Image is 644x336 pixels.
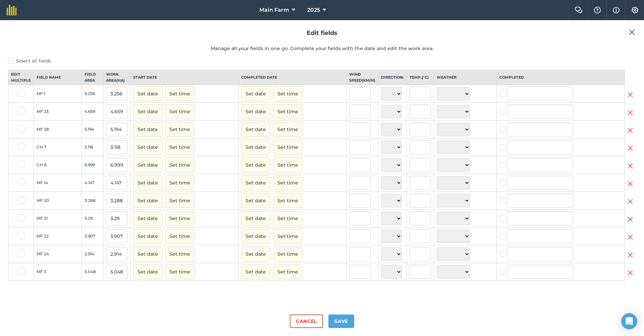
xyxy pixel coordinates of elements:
button: Set date [133,104,162,119]
button: Set time [165,247,195,261]
button: Set time [165,86,195,101]
th: Temp. ( ° C ) [407,70,434,85]
td: MF 3 [34,263,82,281]
td: MF 22 [34,227,82,245]
img: svg+xml;base64,PHN2ZyB4bWxucz0iaHR0cDovL3d3dy53My5vcmcvMjAwMC9zdmciIHdpZHRoPSIyMiIgaGVpZ2h0PSIzMC... [628,251,633,259]
button: Set date [241,193,270,208]
button: Set date [241,122,270,137]
button: Set date [133,193,162,208]
button: Set date [133,264,162,279]
img: svg+xml;base64,PHN2ZyB4bWxucz0iaHR0cDovL3d3dy53My5vcmcvMjAwMC9zdmciIHdpZHRoPSIyMiIgaGVpZ2h0PSIzMC... [628,269,633,277]
td: CH 8 [34,156,82,174]
img: svg+xml;base64,PHN2ZyB4bWxucz0iaHR0cDovL3d3dy53My5vcmcvMjAwMC9zdmciIHdpZHRoPSIyMiIgaGVpZ2h0PSIzMC... [628,91,633,99]
button: Set date [133,158,162,172]
button: Set date [133,211,162,226]
button: Set date [133,229,162,244]
button: Set time [165,211,195,226]
th: Completed [497,70,625,85]
button: Set time [165,175,195,190]
td: 3.288 [82,192,103,210]
td: MF 21 [34,210,82,227]
span: Main Farm [259,6,289,14]
button: Set date [241,104,270,119]
td: 6.999 [82,156,103,174]
button: Set time [165,158,195,172]
td: 5.048 [82,263,103,281]
img: A cog icon [631,7,639,13]
td: MF 24 [34,245,82,263]
h2: Edit fields [8,28,636,38]
img: svg+xml;base64,PHN2ZyB4bWxucz0iaHR0cDovL3d3dy53My5vcmcvMjAwMC9zdmciIHdpZHRoPSIyMiIgaGVpZ2h0PSIzMC... [628,215,633,223]
button: Set time [273,193,303,208]
th: Direction: [378,70,407,85]
div: Open Intercom Messenger [621,313,637,329]
th: Work area ( Ha ) [103,70,130,85]
td: 4.147 [82,174,103,192]
button: Set date [241,229,270,244]
button: Set date [241,175,270,190]
img: svg+xml;base64,PHN2ZyB4bWxucz0iaHR0cDovL3d3dy53My5vcmcvMjAwMC9zdmciIHdpZHRoPSIyMiIgaGVpZ2h0PSIzMC... [628,180,633,188]
th: Field Area [82,70,103,85]
td: 3.907 [82,227,103,245]
button: Set date [241,264,270,279]
th: Weather [434,70,497,85]
th: Edit multiple [8,70,34,85]
img: svg+xml;base64,PHN2ZyB4bWxucz0iaHR0cDovL3d3dy53My5vcmcvMjAwMC9zdmciIHdpZHRoPSIyMiIgaGVpZ2h0PSIzMC... [629,28,635,36]
button: Set date [133,140,162,155]
th: Wind speed ( km/h ) [346,70,378,85]
img: A question mark icon [593,7,601,13]
button: Set time [165,264,195,279]
button: Set date [241,158,270,172]
img: svg+xml;base64,PHN2ZyB4bWxucz0iaHR0cDovL3d3dy53My5vcmcvMjAwMC9zdmciIHdpZHRoPSIyMiIgaGVpZ2h0PSIzMC... [628,162,633,170]
img: svg+xml;base64,PHN2ZyB4bWxucz0iaHR0cDovL3d3dy53My5vcmcvMjAwMC9zdmciIHdpZHRoPSIyMiIgaGVpZ2h0PSIzMC... [628,198,633,206]
td: 3.118 [82,138,103,156]
td: MF 14 [34,174,82,192]
button: Set date [241,86,270,101]
button: Set date [241,211,270,226]
td: MF 20 [34,192,82,210]
td: MF 28 [34,121,82,138]
button: Set time [273,211,303,226]
button: Set time [273,140,303,155]
button: Set date [133,86,162,101]
button: Set time [273,175,303,190]
td: MF 1 [34,85,82,103]
img: svg+xml;base64,PHN2ZyB4bWxucz0iaHR0cDovL3d3dy53My5vcmcvMjAwMC9zdmciIHdpZHRoPSIyMiIgaGVpZ2h0PSIzMC... [628,144,633,152]
span: 2025 [307,6,320,14]
img: svg+xml;base64,PHN2ZyB4bWxucz0iaHR0cDovL3d3dy53My5vcmcvMjAwMC9zdmciIHdpZHRoPSIyMiIgaGVpZ2h0PSIzMC... [628,126,633,134]
button: Set time [165,193,195,208]
img: svg+xml;base64,PHN2ZyB4bWxucz0iaHR0cDovL3d3dy53My5vcmcvMjAwMC9zdmciIHdpZHRoPSIyMiIgaGVpZ2h0PSIzMC... [628,233,633,241]
button: Set date [133,122,162,137]
td: CH 7 [34,138,82,156]
button: Set time [273,104,303,119]
button: Set time [273,229,303,244]
button: Save [328,314,354,328]
img: svg+xml;base64,PHN2ZyB4bWxucz0iaHR0cDovL3d3dy53My5vcmcvMjAwMC9zdmciIHdpZHRoPSIyMiIgaGVpZ2h0PSIzMC... [628,109,633,117]
td: 4.659 [82,103,103,121]
button: Set time [273,158,303,172]
button: Set date [241,247,270,261]
button: Set time [273,247,303,261]
button: Set date [241,140,270,155]
td: 3.256 [82,85,103,103]
button: Set time [273,122,303,137]
p: Manage all your fields in one go. Complete your fields with the date and edit the work area. [8,45,636,52]
button: Set time [165,104,195,119]
button: Set date [133,247,162,261]
th: Field name [34,70,82,85]
td: 2.914 [82,245,103,263]
button: Set time [273,86,303,101]
button: Set time [165,140,195,155]
button: Set time [165,122,195,137]
th: Start date [130,70,238,85]
button: Set time [165,229,195,244]
button: Set time [273,264,303,279]
img: fieldmargin Logo [7,5,17,15]
img: svg+xml;base64,PHN2ZyB4bWxucz0iaHR0cDovL3d3dy53My5vcmcvMjAwMC9zdmciIHdpZHRoPSIxNyIgaGVpZ2h0PSIxNy... [613,6,620,14]
img: Two speech bubbles overlapping with the left bubble in the forefront [575,7,583,13]
button: Cancel [290,314,323,328]
button: Set date [133,175,162,190]
td: MF 23 [34,103,82,121]
th: Completed date [238,70,346,85]
label: Select all fields [8,57,636,65]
